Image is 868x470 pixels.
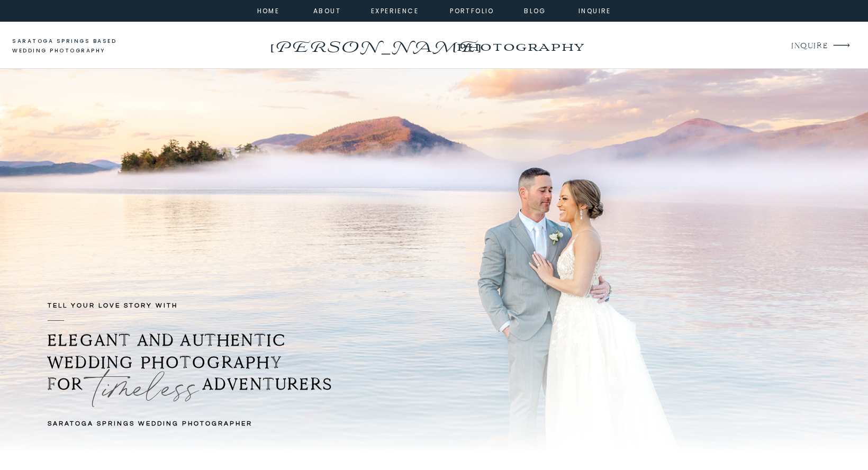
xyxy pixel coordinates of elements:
[436,32,604,61] a: photography
[267,34,483,51] a: [PERSON_NAME]
[48,302,178,309] b: TELL YOUR LOVE STORY with
[48,420,252,427] b: Saratoga Springs Wedding Photographer
[12,37,137,56] a: saratoga springs based wedding photography
[313,5,337,15] a: about
[371,5,414,15] a: experience
[791,39,827,53] a: INQUIRE
[576,5,614,15] a: inquire
[254,5,283,15] a: home
[516,5,554,15] a: Blog
[449,5,495,15] a: portfolio
[48,330,333,394] b: ELEGANT AND AUTHENTIC WEDDING PHOTOGRAPHY FOR ADVENTURERS
[96,359,188,425] p: timeless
